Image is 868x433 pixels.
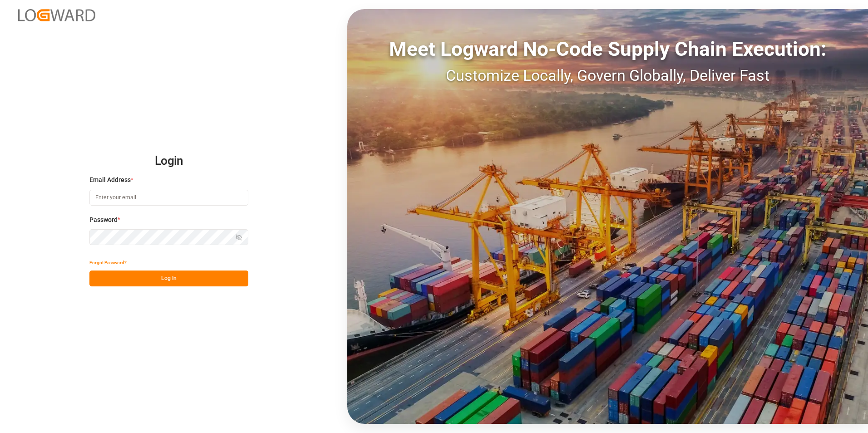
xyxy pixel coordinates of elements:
[89,190,248,206] input: Enter your email
[347,64,868,87] div: Customize Locally, Govern Globally, Deliver Fast
[89,255,127,271] button: Forgot Password?
[89,175,131,185] span: Email Address
[89,147,248,176] h2: Login
[89,271,248,286] button: Log In
[18,9,95,21] img: Logward_new_orange.png
[89,215,118,225] span: Password
[347,34,868,64] div: Meet Logward No-Code Supply Chain Execution:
